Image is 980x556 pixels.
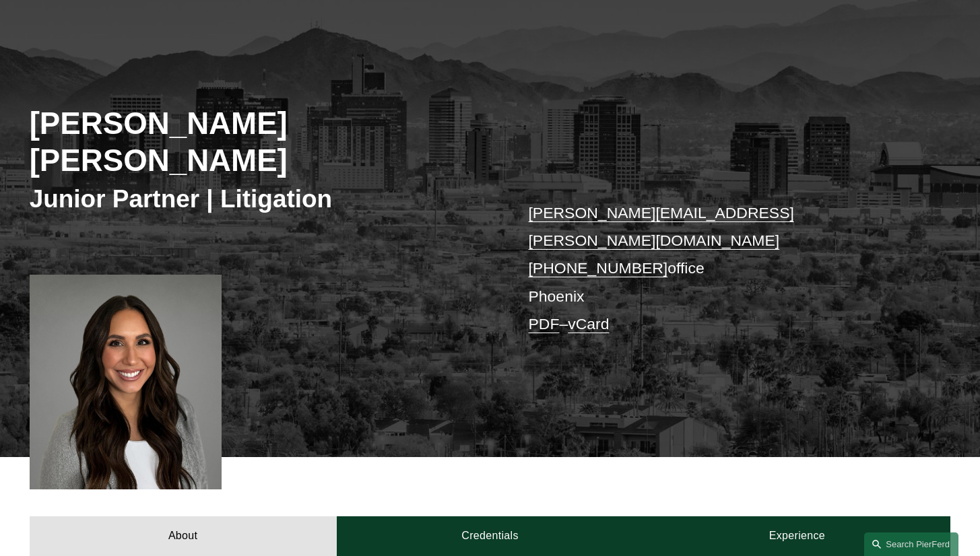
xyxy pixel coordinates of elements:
a: Experience [643,516,950,556]
a: PDF [528,315,559,333]
a: Search this site [864,532,958,556]
p: office Phoenix – [528,199,912,339]
h2: [PERSON_NAME] [PERSON_NAME] [30,105,490,180]
a: vCard [568,315,609,333]
a: About [30,516,337,556]
a: [PERSON_NAME][EMAIL_ADDRESS][PERSON_NAME][DOMAIN_NAME] [528,204,793,249]
a: [PHONE_NUMBER] [528,259,667,277]
a: Credentials [337,516,644,556]
h3: Junior Partner | Litigation [30,184,490,215]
